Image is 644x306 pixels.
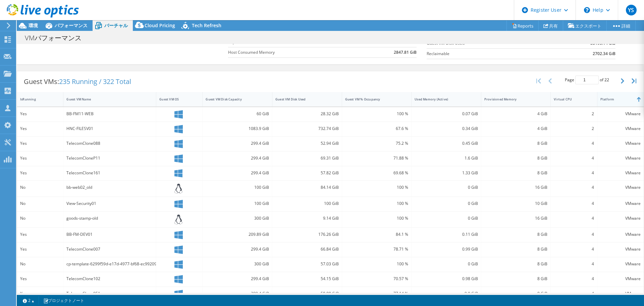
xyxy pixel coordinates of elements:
div: VMware [600,215,641,222]
div: BB-FM11-WEB [66,110,153,118]
div: Guest VM Disk Capacity [206,97,261,101]
div: 10 GiB [484,200,548,207]
div: 299.4 GiB [206,290,269,297]
span: 環境 [29,22,38,29]
div: 4 [554,290,594,297]
div: Yes [20,140,60,147]
div: 0.11 GiB [415,231,478,238]
div: BB-FM-DEV01 [66,231,153,238]
div: 69.68 % [345,169,409,177]
label: Reclaimable [427,50,550,57]
div: 8 GiB [484,140,548,147]
div: 0 GiB [415,215,478,222]
div: Guest VM Disk Used [275,97,331,101]
div: 732.74 GiB [275,125,339,132]
div: No [20,200,60,207]
div: Guest VM Name [66,97,145,101]
div: 0.99 GiB [415,246,478,253]
div: Yes [20,290,60,297]
div: 8 GiB [484,169,548,177]
div: 4 [554,215,594,222]
div: 75.2 % [345,140,409,147]
a: 2 [18,296,39,305]
div: 1.6 GiB [415,155,478,162]
a: 共有 [538,20,563,31]
label: Host Consumed Memory [228,49,358,56]
div: 0 GiB [415,260,478,268]
div: 299.4 GiB [206,169,269,177]
div: TelecomClone102 [66,275,153,282]
div: 0 GiB [415,200,478,207]
div: Guest VM OS [159,97,191,101]
div: 4 [554,184,594,191]
div: 77.14 % [345,290,409,297]
div: 0.07 GiB [415,110,478,118]
div: 4 [554,231,594,238]
h1: VMパフォーマンス [22,34,92,42]
div: No [20,215,60,222]
div: 209.89 GiB [206,231,269,238]
div: goods-stamp-old [66,215,153,222]
div: 4 [554,275,594,282]
div: 9.14 GiB [275,215,339,222]
div: 28.32 GiB [275,110,339,118]
div: 58.88 GiB [275,290,339,297]
div: Guest VM % Occupancy [345,97,400,101]
div: 69.31 GiB [275,155,339,162]
div: TelecomCloneP11 [66,155,153,162]
div: 299.4 GiB [206,275,269,282]
a: Reports [506,20,539,31]
div: 100 % [345,260,409,268]
div: 100 % [345,215,409,222]
div: TelecomClone088 [66,140,153,147]
a: プロジェクトノート [39,296,89,305]
div: 60 GiB [206,110,269,118]
span: YS [626,5,637,15]
div: Used Memory (Active) [415,97,470,101]
div: VMware [600,155,641,162]
div: 8 GiB [484,290,548,297]
div: No [20,260,60,268]
div: 70.57 % [345,275,409,282]
div: 67.6 % [345,125,409,132]
div: 299.4 GiB [206,155,269,162]
input: jump to page [575,76,599,84]
div: 100 % [345,200,409,207]
div: 100 % [345,110,409,118]
div: 2 [554,110,594,118]
div: Platform [600,97,633,101]
div: TelecomClone051 [66,290,153,297]
div: 4 GiB [484,110,548,118]
div: 299.4 GiB [206,140,269,147]
div: TelecomClone161 [66,169,153,177]
div: 0 GiB [415,184,478,191]
a: 詳細 [606,20,636,31]
span: バーチャル [104,22,128,29]
div: VMware [600,246,641,253]
div: 176.26 GiB [275,231,339,238]
div: 57.03 GiB [275,260,339,268]
div: Yes [20,155,60,162]
div: Yes [20,169,60,177]
div: 8 GiB [484,231,548,238]
div: 2 [554,125,594,132]
div: 4 GiB [484,125,548,132]
div: 8 GiB [484,246,548,253]
div: No [20,184,60,191]
div: cp-template-6299f59d-e17d-4977-bf68-ec99209a7325 [66,260,153,268]
div: Yes [20,231,60,238]
span: 22 [604,77,609,83]
div: 84.1 % [345,231,409,238]
div: bb-web02_old [66,184,153,191]
span: パフォーマンス [55,22,88,29]
div: VMware [600,231,641,238]
div: VMware [600,110,641,118]
div: VMware [600,184,641,191]
div: 0.45 GiB [415,140,478,147]
div: 4 [554,260,594,268]
div: 1083.9 GiB [206,125,269,132]
div: 100 GiB [206,200,269,207]
div: 8 GiB [484,155,548,162]
b: 2847.81 GiB [394,49,417,56]
div: 66.84 GiB [275,246,339,253]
